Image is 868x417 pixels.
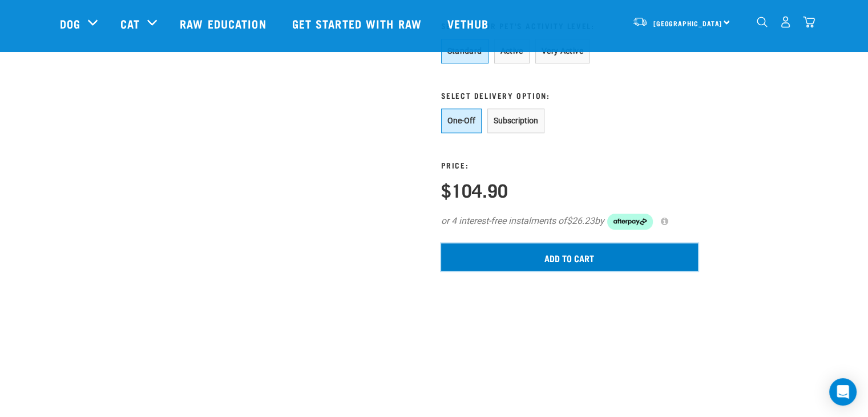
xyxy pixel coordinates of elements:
img: home-icon@2x.png [803,16,815,28]
div: or 4 interest-free instalments of by [441,214,698,230]
input: Add to cart [441,243,698,271]
img: user.png [780,16,792,28]
a: Dog [60,15,80,32]
a: Cat [120,15,140,32]
img: van-moving.png [632,17,648,27]
img: Afterpay [607,214,653,230]
button: One-Off [441,109,482,133]
button: Subscription [487,109,544,133]
img: home-icon-1@2x.png [757,17,768,27]
span: $26.23 [567,216,595,227]
a: Raw Education [168,1,280,46]
a: Get started with Raw [281,1,436,46]
div: Open Intercom Messenger [829,378,857,406]
h3: Select Delivery Option: [441,91,698,99]
a: Vethub [436,1,503,46]
span: [GEOGRAPHIC_DATA] [653,21,722,25]
h4: $104.90 [441,179,508,200]
h3: Price: [441,161,508,169]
